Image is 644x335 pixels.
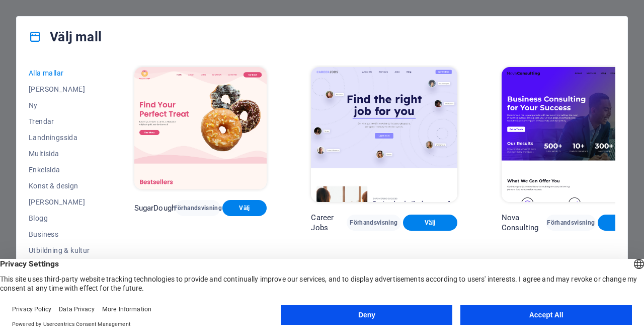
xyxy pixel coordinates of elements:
[184,204,212,212] span: Förhandsvisning
[29,198,90,206] span: [PERSON_NAME]
[29,69,90,77] span: Alla mallar
[29,178,90,194] button: Konst & design
[403,215,457,231] button: Välj
[29,182,90,190] span: Konst & design
[347,215,401,231] button: Förhandsvisning
[29,146,90,162] button: Multisida
[29,226,90,242] button: Business
[134,67,267,189] img: SugarDough
[29,258,90,275] button: Event
[29,65,90,81] button: Alla mallar
[29,214,90,222] span: Blogg
[222,200,267,216] button: Välj
[411,219,449,227] span: Välj
[29,29,102,45] h4: Välj mall
[546,215,596,231] button: Förhandsvisning
[311,213,346,233] p: Career Jobs
[554,219,588,227] span: Förhandsvisning
[29,81,90,97] button: [PERSON_NAME]
[134,203,176,213] p: SugarDough
[29,210,90,226] button: Blogg
[29,150,90,158] span: Multisida
[311,67,457,202] img: Career Jobs
[29,166,90,174] span: Enkelsida
[29,194,90,210] button: [PERSON_NAME]
[230,204,259,212] span: Välj
[29,129,90,146] button: Landningssida
[29,113,90,129] button: Trendar
[29,97,90,113] button: Ny
[29,133,90,142] span: Landningssida
[29,242,90,258] button: Utbildning & kultur
[29,162,90,178] button: Enkelsida
[29,101,90,109] span: Ny
[502,213,546,233] p: Nova Consulting
[29,246,90,254] span: Utbildning & kultur
[29,230,90,238] span: Business
[176,200,220,216] button: Förhandsvisning
[29,117,90,125] span: Trendar
[29,85,90,93] span: [PERSON_NAME]
[606,219,639,227] span: Välj
[355,219,393,227] span: Förhandsvisning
